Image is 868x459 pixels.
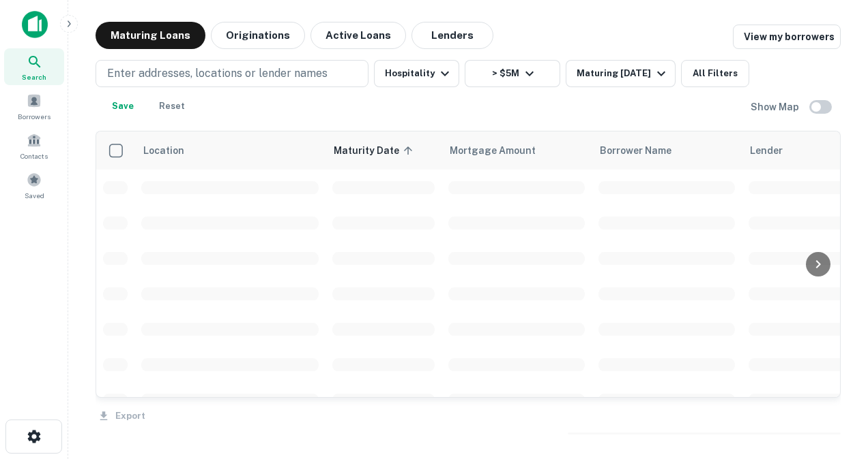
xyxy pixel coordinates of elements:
button: All Filters [681,60,749,87]
span: Borrower Name [600,142,671,159]
a: Saved [4,167,64,204]
span: Contacts [20,151,48,161]
button: Save your search to get updates of matches that match your search criteria. [101,93,145,120]
span: Saved [25,190,44,201]
button: Lenders [411,22,493,49]
button: Enter addresses, locations or lender names [96,60,368,87]
span: Lender [750,142,783,159]
th: Location [134,131,325,170]
a: Contacts [4,127,64,164]
span: Borrowers [18,111,50,122]
button: Active Loans [310,22,406,49]
button: Reset [150,93,194,120]
th: Maturity Date [325,131,442,170]
img: capitalize-icon.png [22,11,48,38]
th: Mortgage Amount [442,131,592,170]
button: Maturing [DATE] [566,60,676,87]
iframe: Chat Widget [800,350,868,415]
button: Maturing Loans [96,22,205,49]
button: Originations [211,22,305,49]
div: Maturing [DATE] [577,65,669,82]
p: Enter addresses, locations or lender names [107,65,328,82]
span: Maturity Date [334,142,417,159]
span: Location [143,142,184,159]
a: Borrowers [4,88,64,125]
button: > $5M [465,60,560,87]
a: Search [4,48,64,85]
h6: Show Map [751,99,801,114]
a: View my borrowers [733,25,841,49]
button: Hospitality [374,60,459,87]
span: Search [22,72,46,82]
th: Borrower Name [592,131,742,170]
span: Mortgage Amount [450,142,553,159]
